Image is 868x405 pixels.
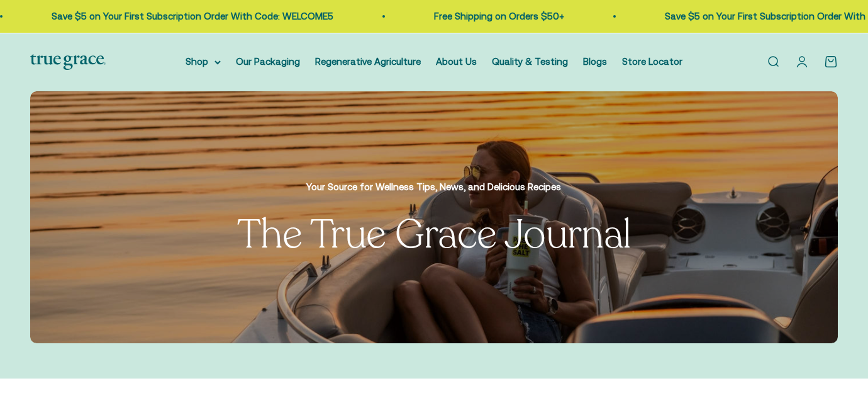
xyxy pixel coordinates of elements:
[237,180,632,195] p: Your Source for Wellness Tips, News, and Delicious Recipes
[186,54,221,69] summary: Shop
[236,56,300,67] a: Our Packaging
[237,207,632,262] split-lines: The True Grace Journal
[436,56,477,67] a: About Us
[315,56,421,67] a: Regenerative Agriculture
[433,11,564,21] a: Free Shipping on Orders $50+
[51,9,333,24] p: Save $5 on Your First Subscription Order With Code: WELCOME5
[622,56,682,67] a: Store Locator
[583,56,607,67] a: Blogs
[492,56,568,67] a: Quality & Testing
